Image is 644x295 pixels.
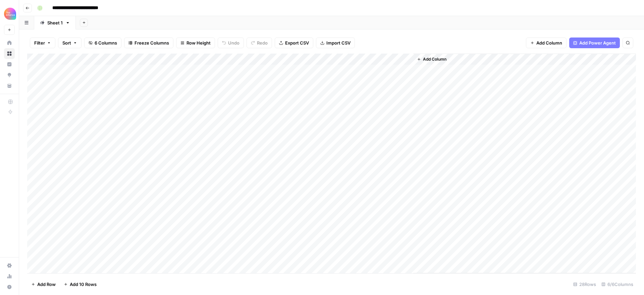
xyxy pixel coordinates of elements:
button: Add Row [27,279,60,290]
span: Freeze Columns [135,40,169,46]
span: Add Column [536,40,562,46]
button: Add Column [526,38,567,48]
button: Add 10 Rows [60,279,101,290]
button: Add Power Agent [569,38,620,48]
button: Add Column [414,55,449,64]
span: Row Height [186,40,211,46]
button: Sort [58,38,82,48]
a: Settings [4,260,15,271]
button: Filter [30,38,55,48]
span: Filter [34,40,45,46]
span: Add Row [37,281,56,288]
span: Export CSV [285,40,309,46]
div: Sheet 1 [47,19,63,26]
a: Insights [4,59,15,70]
button: 6 Columns [84,38,121,48]
a: Browse [4,48,15,59]
img: Alliance Logo [4,8,16,20]
div: 28 Rows [571,279,599,290]
button: Freeze Columns [124,38,173,48]
a: Your Data [4,80,15,91]
button: Export CSV [275,38,313,48]
span: Add 10 Rows [70,281,97,288]
span: 6 Columns [95,40,117,46]
span: Redo [257,40,268,46]
a: Sheet 1 [34,16,76,29]
a: Usage [4,271,15,282]
a: Opportunities [4,70,15,80]
button: Row Height [176,38,215,48]
button: Redo [247,38,272,48]
button: Workspace: Alliance [4,5,15,22]
span: Add Column [423,56,446,62]
button: Undo [218,38,244,48]
div: 6/6 Columns [599,279,636,290]
button: Help + Support [4,282,15,292]
button: Import CSV [316,38,355,48]
span: Import CSV [326,40,351,46]
span: Undo [228,40,239,46]
span: Add Power Agent [579,40,616,46]
a: Home [4,38,15,48]
span: Sort [62,40,71,46]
